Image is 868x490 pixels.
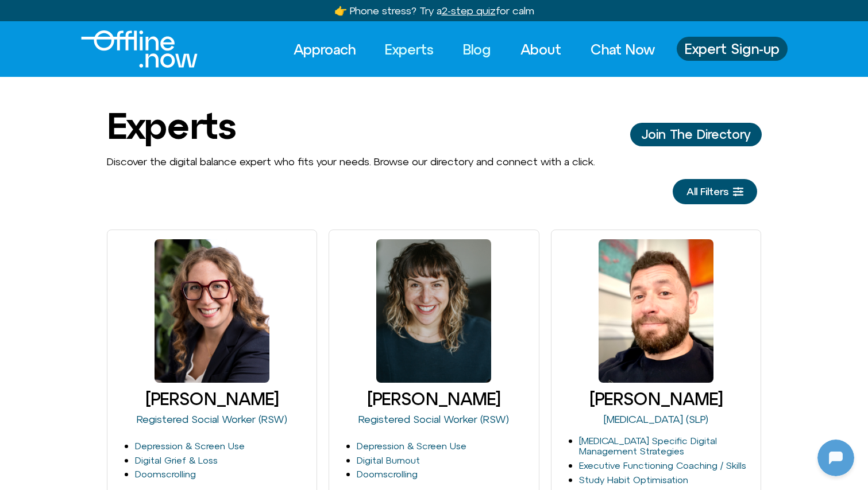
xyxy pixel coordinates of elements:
a: Depression & Screen Use [135,441,245,451]
a: Executive Functioning Coaching / Skills [579,460,746,470]
h3: [PERSON_NAME] [112,390,313,409]
a: Depression & Screen Use [357,441,466,451]
textarea: Message Input [20,370,178,381]
a: About [510,37,572,62]
a: 👉 Phone stress? Try a2-step quizfor calm [334,5,534,17]
span: All Filters [686,186,728,197]
a: [MEDICAL_DATA] Specific Digital Management Strategies [579,435,717,457]
svg: Voice Input Button [196,366,215,384]
button: Expand Header Button [3,3,227,27]
img: N5FCcHC.png [10,6,29,24]
span: Expert Sign-up [685,41,780,56]
h3: [PERSON_NAME] [556,390,757,409]
a: Experts [375,37,444,62]
a: Study Habit Optimisation [579,475,688,485]
iframe: Botpress [817,440,854,476]
a: Doomscrolling [357,469,418,479]
div: Logo [81,30,178,68]
a: Doomscrolling [135,469,196,479]
a: All Filters [673,179,757,204]
img: Offline.Now logo in white. Text of the words offline.now with a line going through the "O" [81,30,198,68]
a: Digital Grief & Loss [135,455,218,465]
a: Chat Now [580,37,665,62]
svg: Restart Conversation Button [181,5,200,25]
span: Discover the digital balance expert who fits your needs. Browse our directory and connect with a ... [107,155,595,168]
h1: Experts [107,106,236,146]
a: [MEDICAL_DATA] (SLP) [604,413,708,425]
svg: Close Chatbot Button [200,5,220,25]
a: Join The Director [630,123,762,146]
a: Registered Social Worker (RSW) [358,413,509,425]
nav: Menu [283,37,665,62]
h3: [PERSON_NAME] [334,390,534,409]
a: Registered Social Worker (RSW) [137,413,287,425]
span: Join The Directory [642,127,750,141]
u: 2-step quiz [442,5,496,17]
a: Approach [283,37,366,62]
a: Expert Sign-up [677,37,788,61]
a: Blog [453,37,501,62]
h2: [DOMAIN_NAME] [34,7,176,22]
a: Digital Burnout [357,455,420,465]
